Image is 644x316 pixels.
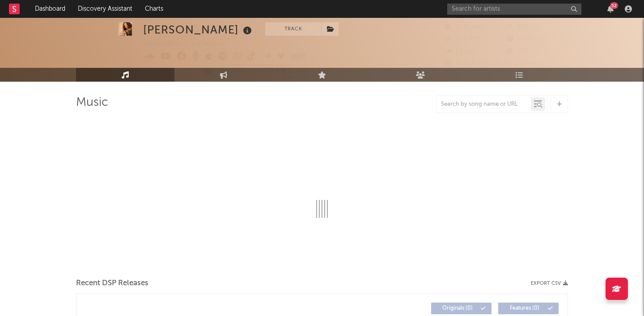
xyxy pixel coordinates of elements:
span: Features ( 0 ) [504,306,545,311]
span: 390,900 [445,37,481,42]
span: 1,720,000 [507,37,547,42]
button: Track [143,65,199,78]
span: 853,937 [507,25,541,30]
input: Search by song name or URL [436,101,531,108]
span: Benchmark [233,67,267,77]
span: 3,151,963 [445,25,484,30]
button: Originals(0) [431,303,491,314]
a: Benchmark [221,65,272,78]
span: Originals ( 0 ) [437,306,478,311]
button: Edit [290,52,306,63]
div: 52 [610,2,618,9]
div: [GEOGRAPHIC_DATA] | Pop [143,39,236,50]
span: 23,958,178 Monthly Listeners [445,61,543,67]
button: 52 [607,5,614,12]
span: Recent DSP Releases [76,278,148,289]
input: Search for artists [447,4,581,15]
button: Track [265,22,321,36]
button: Features(0) [498,303,559,314]
button: Summary [277,65,319,78]
button: Export CSV [531,281,568,286]
span: 820,000 [507,49,542,54]
span: 95,815 [445,49,475,54]
div: [PERSON_NAME] [143,22,254,37]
